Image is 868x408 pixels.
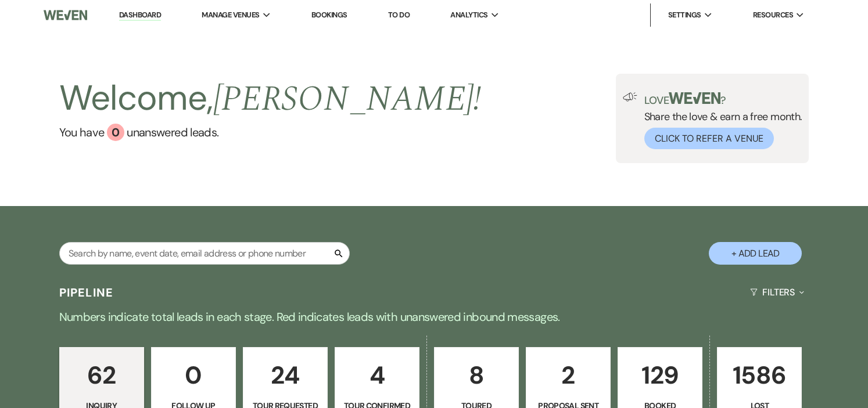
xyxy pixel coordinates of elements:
img: Weven Logo [44,3,87,27]
span: Settings [668,9,701,21]
p: 62 [67,356,137,395]
p: 24 [250,356,320,395]
span: Analytics [450,9,487,21]
button: Click to Refer a Venue [644,128,774,149]
a: Bookings [311,10,347,20]
h2: Welcome, [59,74,482,124]
button: + Add Lead [709,242,802,265]
span: [PERSON_NAME] ! [213,73,482,126]
a: To Do [388,10,410,20]
p: 129 [625,356,695,395]
button: Filters [745,277,809,308]
a: You have 0 unanswered leads. [59,124,482,141]
img: loud-speaker-illustration.svg [623,92,637,102]
p: 1586 [724,356,794,395]
p: Love ? [644,92,802,106]
p: Numbers indicate total leads in each stage. Red indicates leads with unanswered inbound messages. [16,308,852,326]
img: weven-logo-green.svg [669,92,720,104]
h3: Pipeline [59,284,114,301]
p: 0 [159,356,228,395]
p: 2 [533,356,603,395]
span: Resources [753,9,793,21]
div: Share the love & earn a free month. [637,92,802,149]
a: Dashboard [119,10,161,21]
p: 4 [342,356,412,395]
p: 8 [442,356,511,395]
span: Manage Venues [202,9,259,21]
input: Search by name, event date, email address or phone number [59,242,350,265]
div: 0 [107,124,124,141]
